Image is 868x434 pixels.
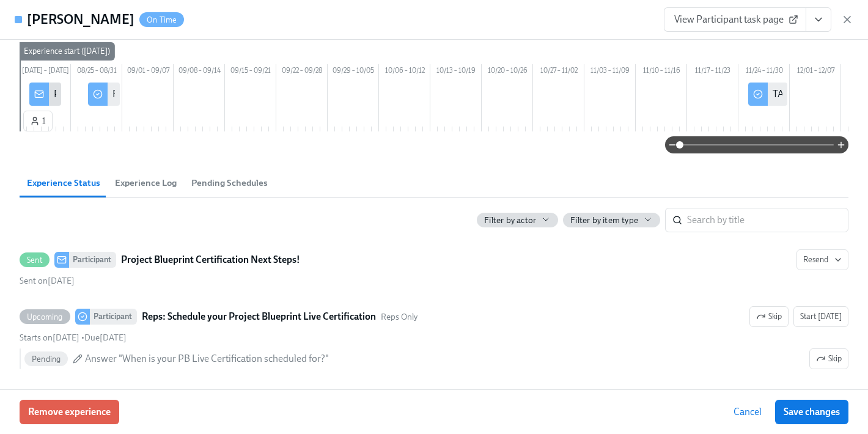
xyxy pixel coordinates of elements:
button: 1 [23,111,53,131]
div: [DATE] – [DATE] [20,64,71,80]
span: Pending [24,355,68,364]
div: 10/20 – 10/26 [482,64,533,80]
button: UpcomingParticipantReps: Schedule your Project Blueprint Live CertificationReps OnlyStart [DATE]S... [749,306,789,327]
span: Filter by item type [570,215,638,226]
span: Wednesday, August 20th 2025, 12:11 pm [20,276,75,286]
span: Skip [816,353,842,365]
input: Search by title [687,208,848,232]
span: Wednesday, August 27th 2025, 9:00 am [20,333,79,343]
span: Save changes [784,406,840,418]
div: 10/13 – 10/19 [430,64,482,80]
button: Save changes [775,400,848,424]
strong: Reps: Schedule your Project Blueprint Live Certification [142,309,376,324]
div: • [20,332,127,344]
button: Filter by item type [563,213,660,227]
div: 09/01 – 09/07 [122,64,174,80]
div: 11/03 – 11/09 [584,64,636,80]
div: 08/25 – 08/31 [71,64,122,80]
span: On Time [139,15,184,24]
span: Cancel [734,406,762,418]
button: Filter by actor [477,213,558,227]
h4: [PERSON_NAME] [27,10,134,29]
div: 11/24 – 11/30 [738,64,790,80]
span: Resend [803,254,842,266]
span: Start [DATE] [800,311,842,323]
button: Remove experience [20,400,119,424]
div: 11/10 – 11/16 [636,64,687,80]
div: 11/17 – 11/23 [687,64,738,80]
span: Experience Status [27,176,100,190]
button: UpcomingParticipantReps: Schedule your Project Blueprint Live CertificationReps OnlySkipStart [DA... [809,348,848,369]
div: Reps: Schedule your Project Blueprint Live Certification [112,87,341,101]
div: 09/22 – 09/28 [276,64,328,80]
span: Answer "When is your PB Live Certification scheduled for?" [85,352,329,366]
strong: Project Blueprint Certification Next Steps! [121,252,300,267]
div: TARGET AUDIENCES [773,87,861,101]
button: Cancel [725,400,770,424]
div: 10/27 – 11/02 [533,64,584,80]
button: SentParticipantProject Blueprint Certification Next Steps!Sent on[DATE] [796,249,848,270]
span: Pending Schedules [191,176,268,190]
div: 09/15 – 09/21 [225,64,276,80]
a: View Participant task page [664,7,806,32]
div: 09/08 – 09/14 [174,64,225,80]
span: Experience Log [115,176,177,190]
div: Project Blueprint Certification Next Steps! [54,87,227,101]
div: Experience start ([DATE]) [19,42,115,61]
div: 12/01 – 12/07 [790,64,841,80]
div: Participant [90,309,137,325]
div: 09/29 – 10/05 [328,64,379,80]
span: 1 [30,115,46,127]
span: Filter by actor [484,215,536,226]
button: UpcomingParticipantReps: Schedule your Project Blueprint Live CertificationReps OnlySkipStarts on... [793,306,848,327]
button: View task page [806,7,831,32]
span: Upcoming [20,312,70,322]
span: Monday, September 1st 2025, 9:00 am [84,333,127,343]
span: Sent [20,256,50,265]
span: This task uses the "Reps Only" audience [381,311,417,323]
span: Remove experience [28,406,111,418]
div: 10/06 – 10/12 [379,64,430,80]
div: Participant [69,252,116,268]
span: Skip [756,311,782,323]
span: View Participant task page [674,13,796,26]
